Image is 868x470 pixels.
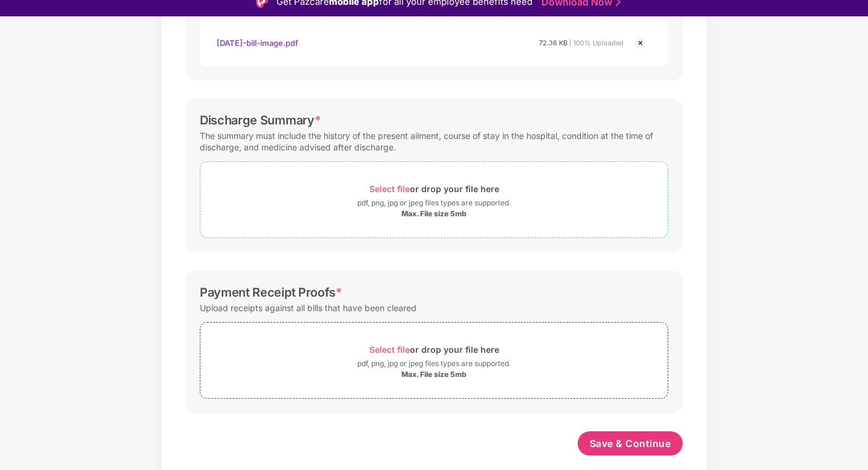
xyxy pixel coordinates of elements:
[200,127,668,155] div: The summary must include the history of the present ailment, course of stay in the hospital, cond...
[200,332,668,389] span: Select fileor drop your file herepdf, png, jpg or jpeg files types are supported.Max. File size 5mb
[590,437,671,450] span: Save & Continue
[200,113,321,127] div: Discharge Summary
[401,209,467,219] div: Max. File size 5mb
[357,358,511,370] div: pdf, png, jpg or jpeg files types are supported.
[200,300,416,316] div: Upload receipts against all bills that have been cleared
[633,36,648,50] img: svg+xml;base64,PHN2ZyBpZD0iQ3Jvc3MtMjR4MjQiIHhtbG5zPSJodHRwOi8vd3d3LnczLm9yZy8yMDAwL3N2ZyIgd2lkdG...
[539,39,567,47] span: 72.36 KB
[357,197,511,209] div: pdf, png, jpg or jpeg files types are supported.
[369,181,499,197] div: or drop your file here
[569,39,624,47] span: | 100% Uploaded
[369,341,499,358] div: or drop your file here
[369,344,410,355] span: Select file
[200,285,342,300] div: Payment Receipt Proofs
[578,431,683,456] button: Save & Continue
[369,184,410,194] span: Select file
[217,33,298,53] div: [DATE]-bill-image.pdf
[401,370,467,379] div: Max. File size 5mb
[200,171,668,228] span: Select fileor drop your file herepdf, png, jpg or jpeg files types are supported.Max. File size 5mb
